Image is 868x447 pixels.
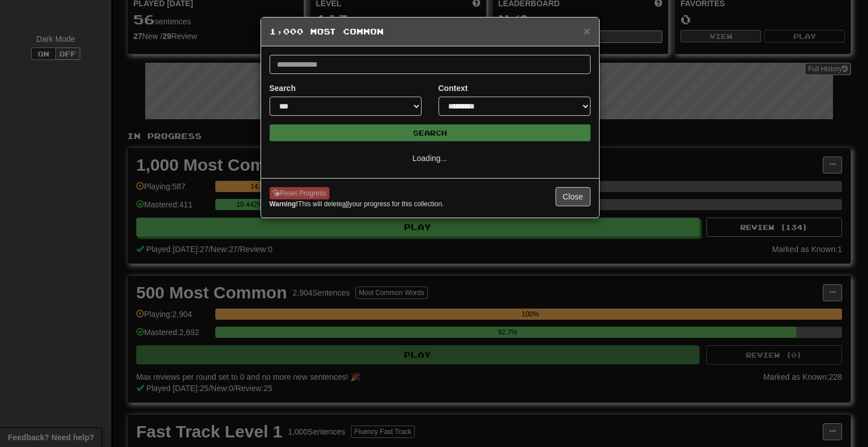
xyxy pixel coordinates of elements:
[555,187,591,206] button: Close
[583,24,590,37] span: ×
[439,83,468,94] label: Context
[270,200,298,208] strong: Warning!
[270,83,296,94] label: Search
[342,200,349,208] u: all
[270,124,591,141] button: Search
[270,153,591,164] p: Loading...
[270,199,444,209] small: This will delete your progress for this collection.
[270,187,330,199] button: Reset Progress
[583,25,590,37] button: Close
[270,26,591,37] h5: 1,000 Most Common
